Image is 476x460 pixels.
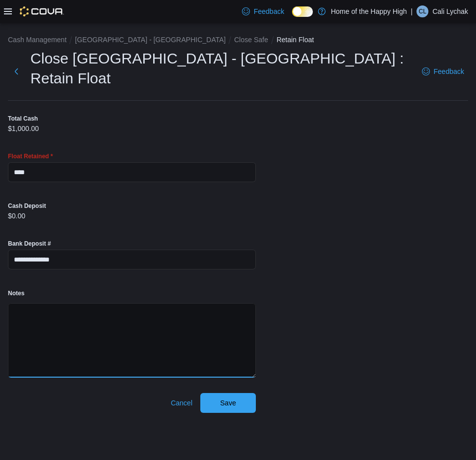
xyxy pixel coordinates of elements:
[8,62,24,81] button: Next
[167,393,196,413] button: Cancel
[254,6,284,16] span: Feedback
[171,398,192,408] span: Cancel
[411,5,413,17] p: |
[238,1,288,21] a: Feedback
[200,393,256,413] button: Save
[234,36,268,44] button: Close Safe
[292,6,313,17] input: Dark Mode
[20,6,64,16] img: Cova
[8,202,46,210] label: Cash Deposit
[8,152,53,160] label: Float Retained *
[277,36,314,44] button: Retain Float
[418,5,426,17] span: CL
[8,212,25,220] p: $0.00
[8,115,38,123] label: Total Cash
[8,125,39,132] p: $1,000.00
[30,49,412,88] h1: Close [GEOGRAPHIC_DATA] - [GEOGRAPHIC_DATA] : Retain Float
[434,66,464,76] span: Feedback
[416,5,428,17] div: Cali Lychak
[8,36,66,44] button: Cash Management
[418,62,468,81] a: Feedback
[432,5,468,17] p: Cali Lychak
[75,36,226,44] button: [GEOGRAPHIC_DATA] - [GEOGRAPHIC_DATA]
[220,398,236,408] span: Save
[8,35,468,47] nav: An example of EuiBreadcrumbs
[331,5,407,17] p: Home of the Happy High
[8,289,24,297] label: Notes
[8,240,51,248] label: Bank Deposit #
[292,17,293,17] span: Dark Mode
